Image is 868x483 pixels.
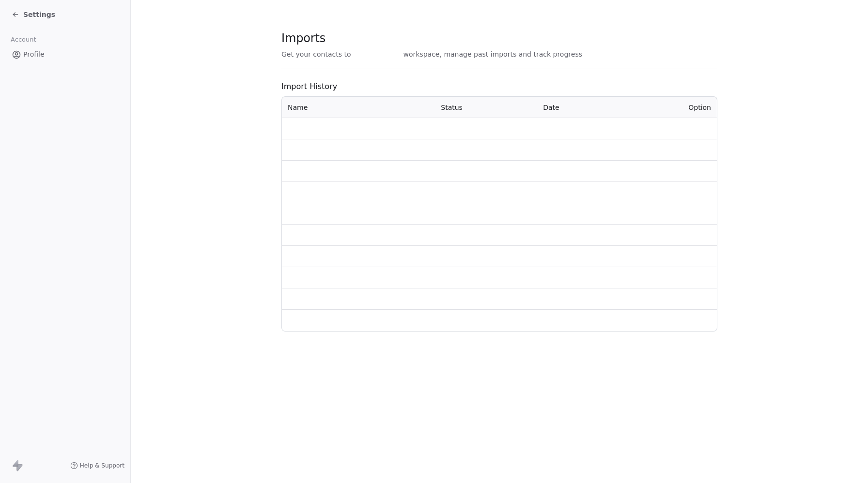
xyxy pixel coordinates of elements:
[281,31,582,45] span: Imports
[441,104,463,111] span: Status
[6,32,40,47] span: Account
[80,462,124,469] span: Help & Support
[70,462,124,469] a: Help & Support
[281,49,351,59] span: Get your contacts to
[688,104,711,111] span: Option
[8,46,123,62] a: Profile
[281,81,717,92] span: Import History
[23,49,45,60] span: Profile
[23,10,55,19] span: Settings
[12,10,55,19] a: Settings
[403,49,582,59] span: workspace, manage past imports and track progress
[288,103,308,112] span: Name
[543,104,559,111] span: Date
